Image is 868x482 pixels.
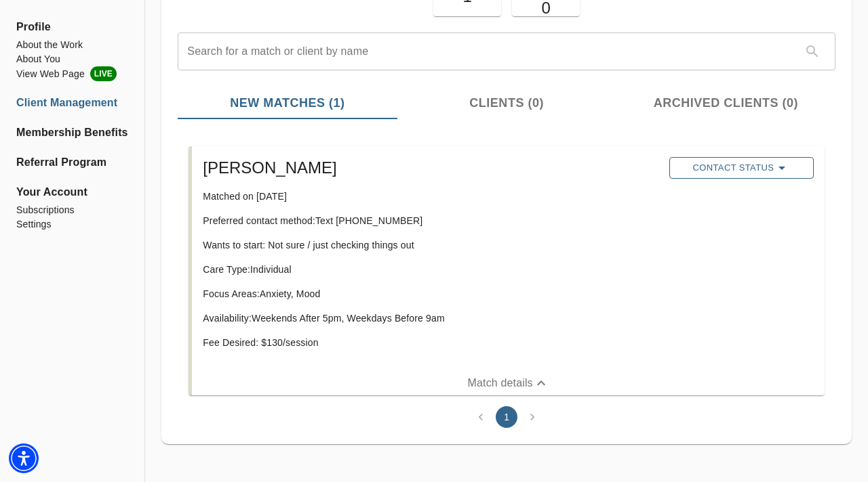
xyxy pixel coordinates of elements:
a: View Web PageLIVE [16,66,128,81]
button: Contact Status [669,157,814,179]
span: New Matches (1) [186,94,389,112]
p: Care Type: Individual [203,263,658,276]
nav: pagination navigation [468,406,545,428]
p: Availability: Weekends After 5pm, Weekdays Before 9am [203,311,658,325]
div: Accessibility Menu [9,443,39,473]
span: Contact Status [676,160,807,176]
button: Match details [192,371,825,395]
a: Client Management [16,95,128,111]
span: Clients (0) [406,94,608,112]
a: Referral Program [16,154,128,171]
li: View Web Page [16,66,128,81]
span: Archived Clients (0) [625,94,827,112]
span: Your Account [16,184,128,200]
p: Fee Desired: $ 130 /session [203,336,658,349]
p: Match details [468,375,533,391]
h5: [PERSON_NAME] [203,157,658,179]
p: Matched on [DATE] [203,190,658,203]
span: Profile [16,19,128,35]
a: About the Work [16,38,128,52]
a: About You [16,52,128,66]
p: Wants to start: Not sure / just checking things out [203,238,658,252]
p: Preferred contact method: Text [PHONE_NUMBER] [203,214,658,227]
a: Subscriptions [16,203,128,217]
span: LIVE [90,66,117,81]
a: Membership Benefits [16,125,128,141]
a: Settings [16,217,128,232]
button: page 1 [496,406,517,428]
p: Focus Areas: Anxiety, Mood [203,287,658,301]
